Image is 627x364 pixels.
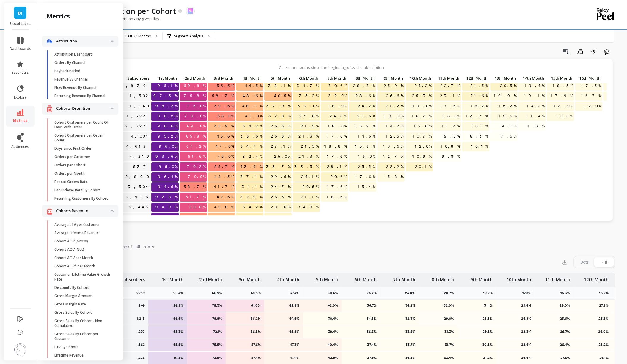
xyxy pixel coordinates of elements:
span: 15.8% [382,172,405,181]
p: Revenue By Channel [54,77,88,82]
span: Subscribers [117,76,150,81]
p: Gross Sales By Cohort per Customer [54,332,111,341]
span: 12.5% [384,132,405,141]
p: 7th Month [393,273,415,283]
span: 10th Month [407,76,431,81]
span: 18.8% [323,142,348,151]
span: 23.1% [439,92,461,100]
span: 97.3% [152,92,179,100]
span: 1st Month [153,76,177,81]
p: Calendar months since the beginning of each subscription [56,65,607,70]
p: 2nd Month [199,273,222,283]
a: 3,527 [123,122,151,131]
span: 8th Month [350,76,375,81]
span: 8.3% [469,132,489,141]
span: 9.0% [500,122,518,131]
span: 17.6% [326,182,348,191]
span: 14.6% [356,132,376,141]
span: 5th Month [265,76,290,81]
div: Toggle SortBy [546,74,575,83]
span: 19.4% [523,81,546,90]
span: 10.1% [470,142,489,151]
p: Gross Sales By Cohort [54,310,92,315]
span: 44.5% [244,81,263,90]
p: 3rd Month [239,273,261,283]
span: 15.0% [442,112,461,121]
span: 21.3% [297,132,320,141]
img: down caret icon [111,40,114,42]
span: 41.0% [244,112,263,121]
span: 17.6% [439,102,461,111]
div: Toggle SortBy [433,74,462,83]
span: 10.6% [555,112,574,121]
p: 10th Month [507,273,531,283]
span: 34.7% [296,81,320,90]
p: Customer Lifetime Value Growth Rate [54,272,111,282]
p: Orders per Month [54,171,85,176]
p: Repeat Orders Rate [54,179,88,184]
p: 5th Month [316,273,338,283]
span: 45.9% [213,122,235,131]
span: 98.2% [154,102,179,111]
p: 66.9% [212,291,226,295]
p: 11th Month [545,273,570,283]
p: Cohort Customers per Count Of Days With Order [54,120,111,130]
span: 21.5% [300,122,320,131]
span: 37.9% [265,102,292,111]
span: 32.9% [239,193,263,201]
span: 96.4% [157,172,179,181]
img: profile picture [14,343,26,355]
span: 24.5% [329,112,348,121]
span: 76.0% [186,102,207,111]
span: 61.7% [184,193,207,201]
span: 21.6% [469,92,489,100]
p: Cohorts Revenue [56,208,111,214]
p: 9th Month [470,273,493,283]
span: 70.0% [187,172,207,181]
span: 10.7% [411,132,433,141]
span: 14th Month [520,76,544,81]
span: 18.6% [326,193,348,201]
span: 18.0% [326,122,348,131]
span: 19.1% [523,92,546,100]
p: Cohort AOV (Gross) [54,239,88,244]
span: 14.2% [384,122,405,131]
span: 93.6% [154,152,179,161]
span: 58.1% [185,213,207,222]
p: Payback Period [54,69,80,73]
p: Cohort Customers per Order Count [54,133,111,143]
span: 2nd Month [181,76,205,81]
span: 21.6% [356,112,376,121]
span: 21.3% [297,152,320,161]
span: 14.2% [526,102,546,111]
p: Returning Revenue By Channel [54,94,105,98]
span: dashboards [10,46,31,51]
span: 24.2% [413,81,433,90]
span: 65.8% [185,132,207,141]
span: 12.0% [414,142,433,151]
p: Days since First Order [54,146,92,151]
span: 92.8% [154,193,179,201]
span: 96.0% [158,142,179,151]
span: 22.7% [439,81,461,90]
span: 37.1% [239,172,263,181]
p: 15th Month [547,74,574,82]
span: 22.2% [385,162,405,171]
span: 15.9% [354,122,376,131]
a: 1,839 [120,81,151,90]
span: 48.1% [241,102,263,111]
span: 9.8% [441,152,461,161]
span: 45.0% [216,152,235,161]
p: Gross Sales By Cohort - Non Cumulative [54,319,111,328]
p: Discounts By Cohort [54,285,89,290]
span: 17.6% [326,132,348,141]
span: 16.2% [469,102,489,111]
img: navigation item icon [47,207,53,215]
span: 41.7% [213,182,235,191]
span: 15th Month [548,76,572,81]
span: 59.6% [213,102,235,111]
span: 25.0% [273,152,292,161]
span: 33.3% [293,162,320,171]
p: 10th Month [406,74,433,82]
span: 45.6% [216,132,235,141]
